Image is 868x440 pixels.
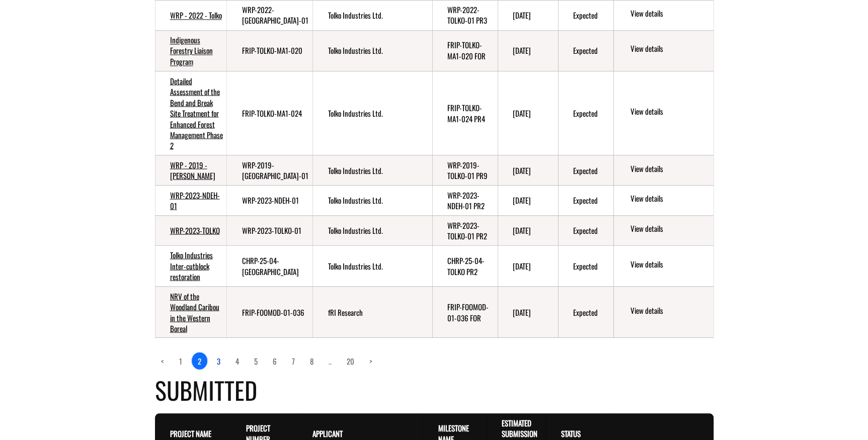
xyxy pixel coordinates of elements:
a: WRP-2023-TOLKO [170,224,220,235]
a: page 6 [267,352,283,369]
td: Tolko Industries Ltd. [312,30,432,71]
a: View details [630,106,709,118]
a: 2 [191,351,208,370]
time: [DATE] [513,224,531,235]
a: page 8 [304,352,320,369]
td: Tolko Industries Ltd. [312,215,432,245]
td: WRP-2019-TOLKO-01 [226,155,312,185]
a: page 20 [341,352,360,369]
td: FRIP-FOOMOD-01-036 FOR [432,286,498,337]
td: 10/30/2025 [498,185,558,215]
a: Load more pages [323,352,338,369]
td: WRP-2023-TOLKO-01 PR2 [432,215,498,245]
td: Tolko Industries Ltd. [312,185,432,215]
a: Tolko Industries Inter-cutblock restoration [170,249,213,282]
td: 10/30/2025 [498,215,558,245]
td: Expected [558,245,613,286]
td: 10/30/2025 [498,30,558,71]
time: [DATE] [513,10,531,21]
a: View details [630,305,709,317]
td: Tolko Industries Ltd. [312,155,432,185]
td: WRP-2023-NDEH-01 [226,185,312,215]
time: [DATE] [513,107,531,118]
td: Expected [558,185,613,215]
td: 10/30/2025 [498,155,558,185]
a: Status [561,427,581,438]
a: View details [630,8,709,20]
td: Tolko Industries Ltd. [312,71,432,155]
td: Expected [558,286,613,337]
td: CHRP-25-04-TOLKO PR2 [432,245,498,286]
td: action menu [613,245,713,286]
td: Expected [558,71,613,155]
time: [DATE] [513,306,531,317]
td: FRIP-TOLKO-MA1-020 [226,30,312,71]
td: NRV of the Woodland Caribou in the Western Boreal [155,286,227,337]
a: page 4 [229,352,245,369]
td: Expected [558,215,613,245]
a: NRV of the Woodland Caribou in the Western Boreal [170,290,219,333]
td: Indigenous Forestry Liaison Program [155,30,227,71]
a: WRP - 2019 - [PERSON_NAME] [170,159,215,181]
td: WRP-2019-TOLKO-01 PR9 [432,155,498,185]
a: WRP-2023-NDEH-01 [170,189,220,211]
td: WRP-2023-NDEH-01 PR2 [432,185,498,215]
td: Expected [558,155,613,185]
td: action menu [613,155,713,185]
td: FRIP-TOLKO-MA1-024 PR4 [432,71,498,155]
a: page 7 [286,352,301,369]
a: View details [630,193,709,205]
a: page 3 [211,352,226,369]
td: fRI Research [312,286,432,337]
td: WRP-2023-NDEH-01 [155,185,227,215]
a: page 5 [248,352,264,369]
a: View details [630,258,709,271]
h4: Submitted [155,372,714,407]
td: action menu [613,286,713,337]
td: action menu [613,215,713,245]
a: Indigenous Forestry Liaison Program [170,34,213,67]
td: WRP-2023-TOLKO-01 [226,215,312,245]
td: action menu [613,30,713,71]
a: Next page [363,352,378,369]
a: View details [630,223,709,235]
td: FRIP-FOOMOD-01-036 [226,286,312,337]
a: Detailed Assessment of the Bend and Break Site Treatment for Enhanced Forest Management Phase 2 [170,75,223,151]
time: [DATE] [513,164,531,175]
td: Tolko Industries Ltd. [312,245,432,286]
a: page 1 [173,352,188,369]
td: CHRP-25-04-TOLKO [226,245,312,286]
td: WRP - 2019 - Tolko [155,155,227,185]
a: Applicant [312,427,343,438]
a: WRP - 2022 - Tolko [170,10,222,21]
a: Previous page [155,352,170,369]
a: View details [630,163,709,175]
td: Detailed Assessment of the Bend and Break Site Treatment for Enhanced Forest Management Phase 2 [155,71,227,155]
td: WRP-2023-TOLKO [155,215,227,245]
td: 10/31/2025 [498,286,558,337]
td: action menu [613,71,713,155]
time: [DATE] [513,45,531,56]
time: [DATE] [513,194,531,205]
td: FRIP-TOLKO-MA1-020 FOR [432,30,498,71]
td: Tolko Industries Inter-cutblock restoration [155,245,227,286]
time: [DATE] [513,260,531,271]
td: action menu [613,185,713,215]
td: 10/30/2025 [498,71,558,155]
td: FRIP-TOLKO-MA1-024 [226,71,312,155]
a: View details [630,43,709,55]
td: Expected [558,30,613,71]
a: Project Name [170,427,211,438]
td: 10/30/2025 [498,245,558,286]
